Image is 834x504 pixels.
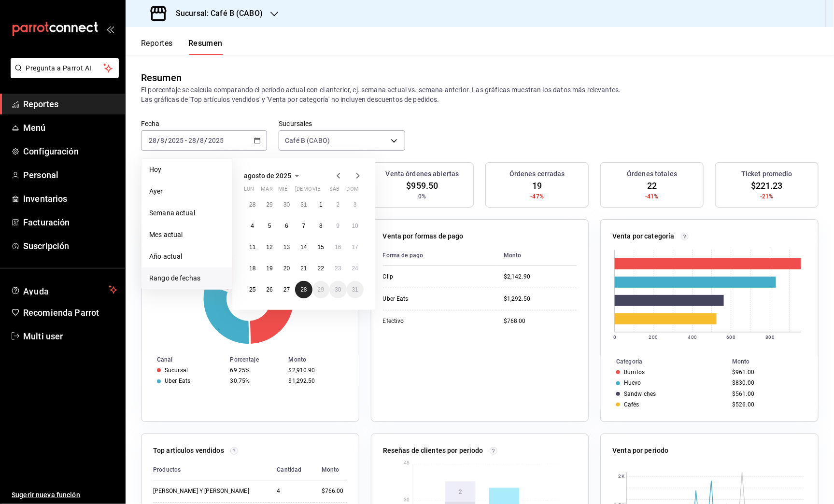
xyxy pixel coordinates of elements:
[141,39,173,55] button: Reportes
[278,186,287,196] abbr: miércoles
[504,273,577,281] div: $2,142.90
[300,286,307,293] abbr: 28 de agosto de 2025
[329,217,346,235] button: 9 de agosto de 2025
[300,201,307,208] abbr: 31 de julio de 2025
[329,186,339,196] abbr: sábado
[329,260,346,277] button: 23 de agosto de 2025
[509,169,565,179] h3: Órdenes cerradas
[269,460,313,480] th: Cantidad
[347,281,364,298] button: 31 de agosto de 2025
[531,192,544,201] span: -47%
[200,137,205,144] input: --
[688,335,697,340] text: 400
[353,201,357,208] abbr: 3 de agosto de 2025
[244,217,261,235] button: 4 de agosto de 2025
[741,169,792,179] h3: Ticket promedio
[168,8,263,19] h3: Sucursal: Café B (CABO)
[165,137,168,144] span: /
[7,70,119,80] a: Pregunta a Parrot AI
[318,265,324,272] abbr: 22 de agosto de 2025
[624,391,656,397] div: Sandwiches
[329,196,346,213] button: 2 de agosto de 2025
[23,330,117,343] span: Multi user
[312,281,329,298] button: 29 de agosto de 2025
[383,231,464,241] p: Venta por formas de pago
[335,286,341,293] abbr: 30 de agosto de 2025
[149,186,224,196] span: Ayer
[289,367,343,374] div: $2,910.90
[335,244,341,251] abbr: 16 de agosto de 2025
[153,487,250,495] div: [PERSON_NAME] Y [PERSON_NAME]
[23,192,117,205] span: Inventarios
[23,168,117,182] span: Personal
[732,401,803,408] div: $526.00
[249,265,255,272] abbr: 18 de agosto de 2025
[249,286,255,293] abbr: 25 de agosto de 2025
[188,39,223,55] button: Resumen
[23,306,117,319] span: Recomienda Parrot
[766,335,775,340] text: 800
[266,286,272,293] abbr: 26 de agosto de 2025
[141,70,182,85] div: Resumen
[23,121,117,134] span: Menú
[347,217,364,235] button: 10 de agosto de 2025
[352,286,358,293] abbr: 31 de agosto de 2025
[732,379,803,386] div: $830.00
[141,121,267,127] label: Fecha
[295,196,312,213] button: 31 de julio de 2025
[407,179,438,192] span: $959.50
[141,354,226,365] th: Canal
[283,244,290,251] abbr: 13 de agosto de 2025
[141,39,223,55] div: navigation tabs
[386,169,459,179] h3: Venta órdenes abiertas
[149,165,224,175] span: Hoy
[249,201,255,208] abbr: 28 de julio de 2025
[352,223,358,229] abbr: 10 de agosto de 2025
[312,238,329,256] button: 15 de agosto de 2025
[329,281,346,298] button: 30 de agosto de 2025
[197,137,199,144] span: /
[278,238,295,256] button: 13 de agosto de 2025
[268,223,271,229] abbr: 5 de agosto de 2025
[649,335,658,340] text: 200
[318,286,324,293] abbr: 29 de agosto de 2025
[336,201,339,208] abbr: 2 de agosto de 2025
[732,369,803,376] div: $961.00
[335,265,341,272] abbr: 23 de agosto de 2025
[347,260,364,277] button: 24 de agosto de 2025
[244,196,261,213] button: 28 de julio de 2025
[627,169,677,179] h3: Órdenes totales
[285,136,330,145] span: Café B (CABO)
[205,137,208,144] span: /
[624,401,639,408] div: Cafés
[148,137,157,144] input: --
[266,244,272,251] abbr: 12 de agosto de 2025
[727,335,735,340] text: 600
[283,265,290,272] abbr: 20 de agosto de 2025
[149,273,224,283] span: Rango de fechas
[751,179,783,192] span: $221.23
[504,295,577,303] div: $1,292.50
[312,260,329,277] button: 22 de agosto de 2025
[261,217,278,235] button: 5 de agosto de 2025
[261,260,278,277] button: 19 de agosto de 2025
[266,265,272,272] abbr: 19 de agosto de 2025
[266,201,272,208] abbr: 29 de julio de 2025
[383,245,496,266] th: Forma de pago
[314,460,347,480] th: Monto
[383,446,483,456] p: Reseñas de clientes por periodo
[249,244,255,251] abbr: 11 de agosto de 2025
[601,356,728,367] th: Categoría
[295,281,312,298] button: 28 de agosto de 2025
[261,186,272,196] abbr: martes
[278,260,295,277] button: 20 de agosto de 2025
[300,265,307,272] abbr: 21 de agosto de 2025
[647,179,657,192] span: 22
[23,145,117,158] span: Configuración
[160,137,165,144] input: --
[329,238,346,256] button: 16 de agosto de 2025
[295,238,312,256] button: 14 de agosto de 2025
[619,474,625,479] text: 2K
[312,186,320,196] abbr: viernes
[208,137,224,144] input: ----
